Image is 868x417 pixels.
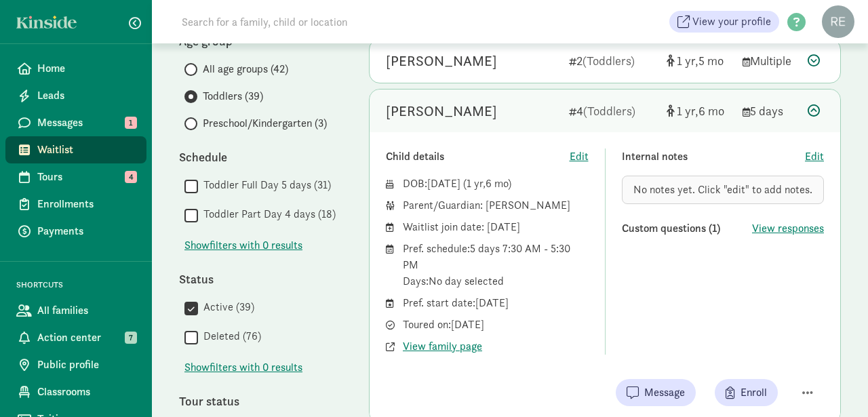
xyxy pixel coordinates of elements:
[125,117,137,129] span: 1
[633,182,812,197] span: No notes yet. Click "edit" to add notes.
[5,324,146,351] a: Action center 7
[403,176,589,192] div: DOB: ( )
[5,136,146,163] a: Waitlist
[5,297,146,324] a: All families
[752,220,824,237] button: View responses
[5,351,146,378] a: Public profile
[622,148,806,165] div: Internal notes
[698,103,724,119] span: 6
[667,102,732,120] div: [object Object]
[37,196,136,212] span: Enrollments
[692,14,771,30] span: View your profile
[37,169,136,185] span: Tours
[184,359,302,376] span: Show filters with 0 results
[743,52,797,70] div: Multiple
[37,142,136,158] span: Waitlist
[37,302,136,319] span: All families
[203,88,263,104] span: Toddlers (39)
[743,102,797,120] div: 5 days
[184,237,302,254] span: Show filters with 0 results
[486,176,508,191] span: 6
[403,295,589,311] div: Pref. start date: [DATE]
[403,197,589,214] div: Parent/Guardian: [PERSON_NAME]
[403,219,589,235] div: Waitlist join date: [DATE]
[403,317,589,333] div: Toured on: [DATE]
[616,379,696,406] button: Message
[198,299,254,315] label: Active (39)
[644,384,685,401] span: Message
[37,357,136,373] span: Public profile
[5,163,146,191] a: Tours 4
[203,61,288,77] span: All age groups (42)
[386,100,497,122] div: Rory Bria
[37,330,136,346] span: Action center
[37,384,136,400] span: Classrooms
[125,332,137,344] span: 7
[203,115,327,132] span: Preschool/Kindergarten (3)
[37,87,136,104] span: Leads
[583,103,635,119] span: (Toddlers)
[570,148,589,165] button: Edit
[5,55,146,82] a: Home
[5,378,146,405] a: Classrooms
[667,52,732,70] div: [object Object]
[125,171,137,183] span: 4
[800,352,868,417] iframe: Chat Widget
[386,50,497,72] div: Benson Houpt
[179,270,342,288] div: Status
[198,206,336,222] label: Toddler Part Day 4 days (18)
[386,148,570,165] div: Child details
[5,109,146,136] a: Messages 1
[184,237,302,254] button: Showfilters with 0 results
[179,392,342,410] div: Tour status
[5,218,146,245] a: Payments
[583,53,635,68] span: (Toddlers)
[622,220,753,237] div: Custom questions (1)
[805,148,824,165] button: Edit
[677,103,698,119] span: 1
[467,176,486,191] span: 1
[403,338,482,355] button: View family page
[427,176,460,191] span: [DATE]
[198,177,331,193] label: Toddler Full Day 5 days (31)
[669,11,779,33] a: View your profile
[5,82,146,109] a: Leads
[37,115,136,131] span: Messages
[677,53,698,68] span: 1
[569,52,656,70] div: 2
[403,241,589,290] div: Pref. schedule: 5 days 7:30 AM - 5:30 PM Days: No day selected
[715,379,778,406] button: Enroll
[5,191,146,218] a: Enrollments
[179,148,342,166] div: Schedule
[174,8,554,35] input: Search for a family, child or location
[37,223,136,239] span: Payments
[184,359,302,376] button: Showfilters with 0 results
[698,53,724,68] span: 5
[37,60,136,77] span: Home
[569,102,656,120] div: 4
[198,328,261,344] label: Deleted (76)
[741,384,767,401] span: Enroll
